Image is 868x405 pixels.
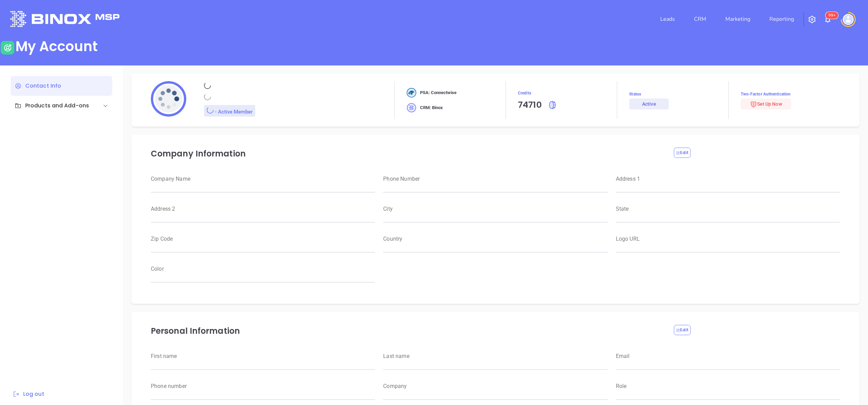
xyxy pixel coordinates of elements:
[674,148,691,158] button: Edit
[808,15,816,24] img: iconSetting
[642,99,656,109] div: Active
[657,12,678,26] a: Leads
[151,272,375,283] input: weight
[15,102,89,110] div: Products and Add-ons
[383,242,607,253] input: weight
[15,38,98,55] div: My Account
[616,176,840,182] label: Address 1
[11,390,46,399] button: Log out
[383,182,607,193] input: weight
[616,242,840,253] input: weight
[616,359,840,370] input: weight
[383,236,607,242] label: Country
[616,384,840,389] label: Role
[151,266,375,272] label: Color
[750,101,782,107] span: Set Up Now
[767,12,797,26] a: Reporting
[151,236,375,242] label: Zip Code
[616,182,840,193] input: weight
[151,242,375,253] input: weight
[518,89,617,97] span: Credits
[723,12,753,26] a: Marketing
[383,359,607,370] input: weight
[151,206,375,212] label: Address 2
[151,389,375,400] input: weight
[204,105,255,117] div: - Active Member
[741,91,840,97] span: Two-Factor Authentication
[11,76,112,96] div: Contact Info
[151,182,375,193] input: weight
[824,15,832,24] img: iconNotification
[1,41,14,55] img: user
[407,103,443,112] div: CRM: Binox
[151,354,375,359] label: First name
[616,212,840,223] input: weight
[10,11,119,27] img: logo
[407,103,416,112] img: crm
[674,325,691,335] button: Edit
[616,354,840,359] label: Email
[407,88,457,97] div: PSA: Connectwise
[518,99,542,111] div: 74710
[151,176,375,182] label: Company Name
[383,354,607,359] label: Last name
[383,212,607,223] input: weight
[383,389,607,400] input: weight
[11,96,112,116] div: Products and Add-ons
[151,384,375,389] label: Phone number
[383,384,607,389] label: Company
[383,206,607,212] label: City
[383,176,607,182] label: Phone Number
[691,12,709,26] a: CRM
[151,212,375,223] input: weight
[151,81,186,117] img: profile
[407,88,416,97] img: crm
[616,389,840,400] input: weight
[151,359,375,370] input: weight
[826,12,838,19] sup: 100
[629,91,728,97] span: Status
[843,14,854,25] img: user
[151,325,666,337] p: Personal Information
[151,148,666,160] p: Company Information
[616,236,840,242] label: Logo URL
[616,206,840,212] label: State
